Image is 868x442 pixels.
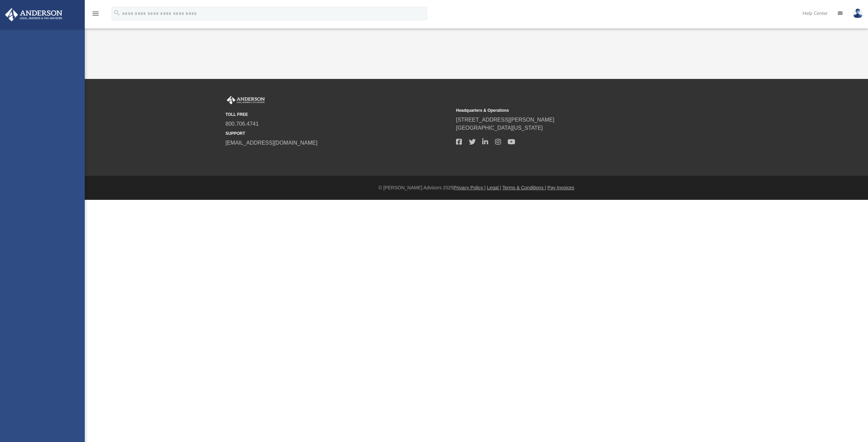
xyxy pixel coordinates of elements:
a: Pay Invoices [547,185,574,190]
small: SUPPORT [225,130,451,136]
img: Anderson Advisors Platinum Portal [225,96,266,105]
i: menu [92,9,100,18]
a: [STREET_ADDRESS][PERSON_NAME] [456,117,554,123]
i: search [113,9,121,17]
img: User Pic [853,8,863,18]
a: menu [92,13,100,18]
a: Legal | [487,185,501,190]
a: 800.706.4741 [225,121,259,127]
a: Privacy Policy | [454,185,486,190]
img: Anderson Advisors Platinum Portal [3,8,64,21]
a: [EMAIL_ADDRESS][DOMAIN_NAME] [225,140,317,146]
small: Headquarters & Operations [456,107,682,113]
a: [GEOGRAPHIC_DATA][US_STATE] [456,125,543,131]
div: © [PERSON_NAME] Advisors 2025 [85,184,868,191]
small: TOLL FREE [225,111,451,118]
a: Terms & Conditions | [502,185,546,190]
